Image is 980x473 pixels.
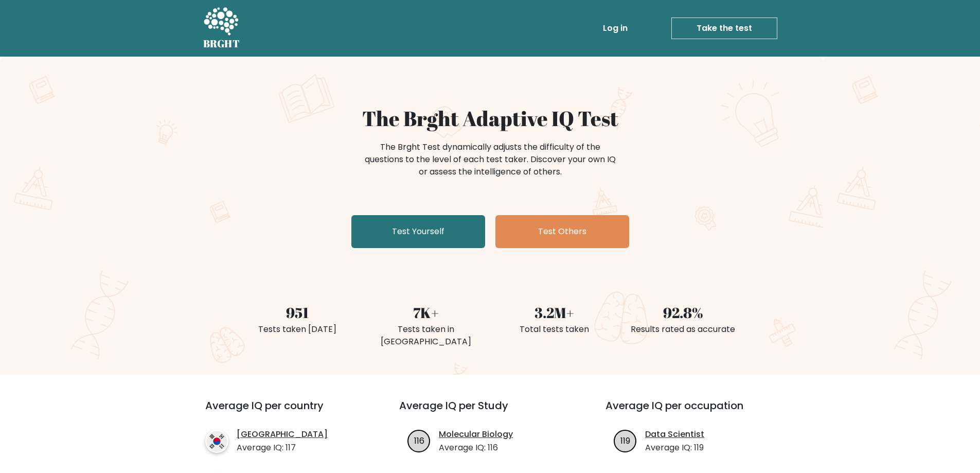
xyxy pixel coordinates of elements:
a: Data Scientist [645,428,704,441]
div: 7K+ [368,302,484,323]
h3: Average IQ per occupation [605,399,787,424]
div: 3.2M+ [496,302,613,323]
div: Tests taken in [GEOGRAPHIC_DATA] [368,323,484,348]
a: Test Yourself [351,215,485,248]
img: country [205,430,228,453]
p: Average IQ: 116 [439,442,513,454]
a: Log in [599,18,632,39]
div: Results rated as accurate [625,323,741,336]
div: The Brght Test dynamically adjusts the difficulty of the questions to the level of each test take... [362,141,619,178]
a: Molecular Biology [439,428,513,441]
p: Average IQ: 117 [237,442,328,454]
a: Test Others [495,215,629,248]
a: [GEOGRAPHIC_DATA] [237,428,328,441]
div: Total tests taken [496,323,613,336]
h1: The Brght Adaptive IQ Test [239,106,741,131]
text: 116 [414,434,424,446]
a: BRGHT [203,4,240,52]
h3: Average IQ per Study [399,399,581,424]
h5: BRGHT [203,38,240,50]
text: 119 [620,434,630,446]
div: 951 [239,302,355,323]
div: 92.8% [625,302,741,323]
a: Take the test [671,17,777,39]
p: Average IQ: 119 [645,442,704,454]
h3: Average IQ per country [205,399,362,424]
div: Tests taken [DATE] [239,323,355,336]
